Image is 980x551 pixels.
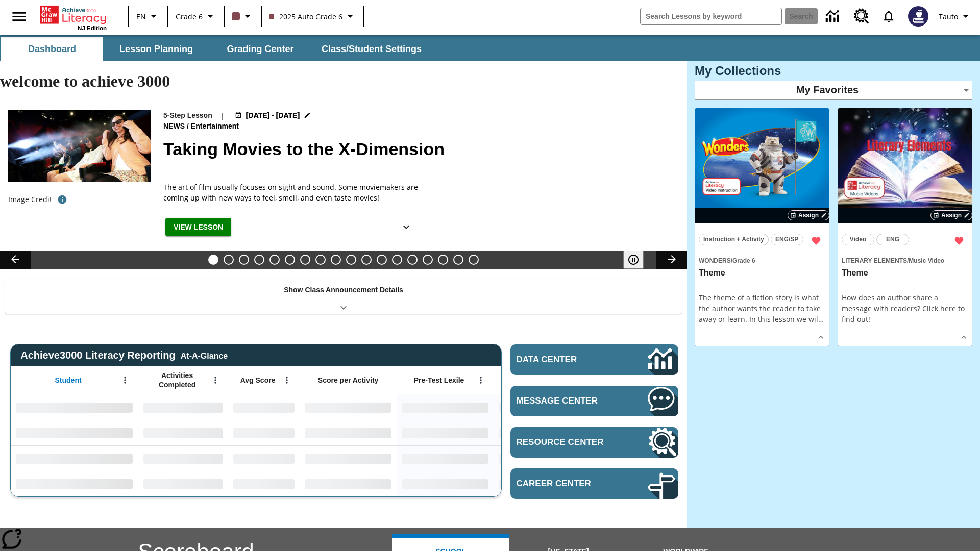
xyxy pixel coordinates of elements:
[941,211,962,220] span: Assign
[228,471,300,496] div: No Data,
[816,314,818,324] span: l
[181,349,228,361] div: At-A-Glance
[136,11,146,22] span: EN
[165,218,231,237] button: View Lesson
[699,255,825,266] span: Topic: Wonders/Grade 6
[731,257,732,264] span: /
[930,210,972,220] button: Assign Choose Dates
[254,255,264,265] button: Slide 4 Dirty Jobs Kids Had To Do
[473,372,488,388] button: Open Menu
[775,234,798,245] span: ENG/SP
[117,372,133,388] button: Open Menu
[510,386,678,416] a: Message Center
[842,268,968,279] h3: Theme
[318,375,379,385] span: Score per Activity
[842,292,968,324] div: How does an author share a message with readers? Click here to find out!
[4,2,34,32] button: Open side menu
[876,234,909,245] button: ENG
[176,11,203,22] span: Grade 6
[300,255,310,265] button: Slide 7 Solar Power to the People
[875,3,902,30] a: Notifications
[163,110,212,121] p: 5-Step Lesson
[1,37,103,61] button: Dashboard
[695,81,972,100] div: My Favorites
[228,445,300,471] div: No Data,
[284,285,403,295] p: Show Class Announcement Details
[105,37,207,61] button: Lesson Planning
[396,218,416,237] button: Show Details
[377,255,387,265] button: Slide 12 Pre-release lesson
[838,108,972,346] div: lesson details
[842,234,874,245] button: Video
[494,394,591,420] div: No Data,
[818,314,824,324] span: …
[771,234,803,245] button: ENG/SP
[517,355,613,365] span: Data Center
[55,375,82,385] span: Student
[469,255,479,265] button: Slide 18 The Constitution's Balancing Act
[269,255,280,265] button: Slide 5 Cars of the Future?
[494,420,591,445] div: No Data,
[908,6,928,27] img: Avatar
[788,210,829,220] button: Assign Choose Dates
[699,234,769,245] button: Instruction + Activity
[699,257,731,264] span: Wonders
[935,7,976,26] button: Profile/Settings
[220,110,225,121] span: |
[798,211,819,220] span: Assign
[20,349,228,361] span: Achieve3000 Literacy Reporting
[265,7,360,26] button: Class: 2025 Auto Grade 6, Select your class
[40,5,107,25] a: Home
[138,445,228,471] div: No Data,
[40,4,107,31] div: Home
[8,194,52,205] p: Image Credit
[239,255,249,265] button: Slide 3 Do You Want Fries With That?
[950,232,968,250] button: Remove from Favorites
[138,471,228,496] div: No Data,
[315,255,326,265] button: Slide 8 Attack of the Terrifying Tomatoes
[453,255,463,265] button: Slide 17 Point of View
[623,251,644,269] button: Pause
[517,396,617,406] span: Message Center
[807,232,825,250] button: Remove from Favorites
[732,257,755,264] span: Grade 6
[842,257,907,264] span: Literary Elements
[246,110,300,121] span: [DATE] - [DATE]
[233,110,313,121] button: Aug 18 - Aug 24 Choose Dates
[269,11,342,22] span: 2025 Auto Grade 6
[228,394,300,420] div: No Data,
[438,255,448,265] button: Slide 16 Remembering Justice O'Connor
[641,8,781,24] input: search field
[208,255,218,265] button: Slide 1 Taking Movies to the X-Dimension
[886,234,899,245] span: ENG
[224,255,234,265] button: Slide 2 All Aboard the Hyperloop?
[695,108,829,346] div: lesson details
[279,372,295,388] button: Open Menu
[703,234,764,245] span: Instruction + Activity
[517,437,617,447] span: Resource Center
[163,136,675,162] h2: Taking Movies to the X-Dimension
[813,330,828,345] button: Show Details
[5,279,682,314] div: Show Class Announcement Details
[850,234,866,245] span: Video
[191,121,241,132] span: Entertainment
[132,7,164,26] button: Language: EN, Select a language
[414,375,464,385] span: Pre-Test Lexile
[510,427,678,458] a: Resource Center, Will open in new tab
[956,330,971,345] button: Show Details
[656,251,687,269] button: Lesson carousel, Next
[208,372,223,388] button: Open Menu
[8,110,151,182] img: Panel in front of the seats sprays water mist to the happy audience at a 4DX-equipped theater.
[138,420,228,445] div: No Data,
[361,255,372,265] button: Slide 11 Mixed Practice: Citing Evidence
[848,3,875,30] a: Resource Center, Will open in new tab
[699,268,825,279] h3: Theme
[695,64,972,78] h3: My Collections
[240,375,276,385] span: Avg Score
[820,3,848,31] a: Data Center
[907,257,909,264] span: /
[517,479,617,489] span: Career Center
[346,255,356,265] button: Slide 10 The Invasion of the Free CD
[228,7,258,26] button: Class color is dark brown. Change class color
[407,255,418,265] button: Slide 14 Cooking Up Native Traditions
